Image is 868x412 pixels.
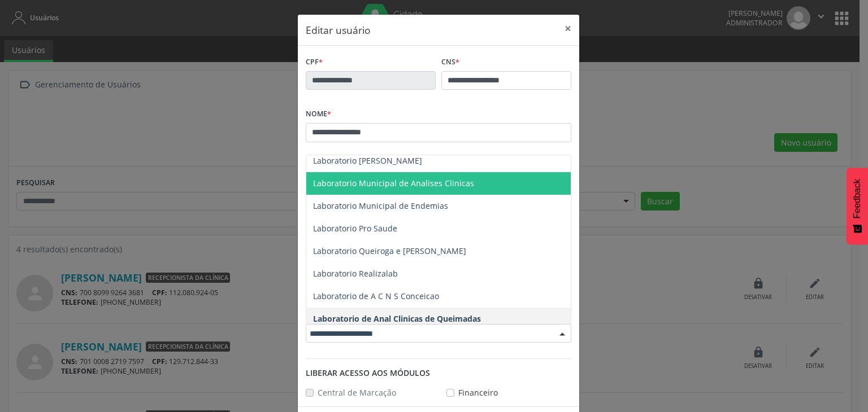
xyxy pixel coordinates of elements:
[306,106,331,123] label: Nome
[313,313,481,324] span: Laboratorio de Anal Clinicas de Queimadas
[306,367,571,379] div: Liberar acesso aos módulos
[313,155,422,166] span: Laboratorio [PERSON_NAME]
[313,223,397,234] span: Laboratorio Pro Saude
[318,387,396,398] label: Central de Marcação
[441,54,459,71] label: CNS
[313,178,474,189] span: Laboratorio Municipal de Analises Clinicas
[306,54,323,71] label: CPF
[847,168,868,244] button: Feedback - Mostrar pesquisa
[313,200,448,211] span: Laboratorio Municipal de Endemias
[852,179,862,218] span: Feedback
[313,291,439,301] span: Laboratorio de A C N S Conceicao
[458,387,498,398] label: Financeiro
[557,15,579,42] button: Close
[313,268,398,279] span: Laboratorio Realizalab
[306,23,371,37] h5: Editar usuário
[313,246,466,256] span: Laboratorio Queiroga e [PERSON_NAME]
